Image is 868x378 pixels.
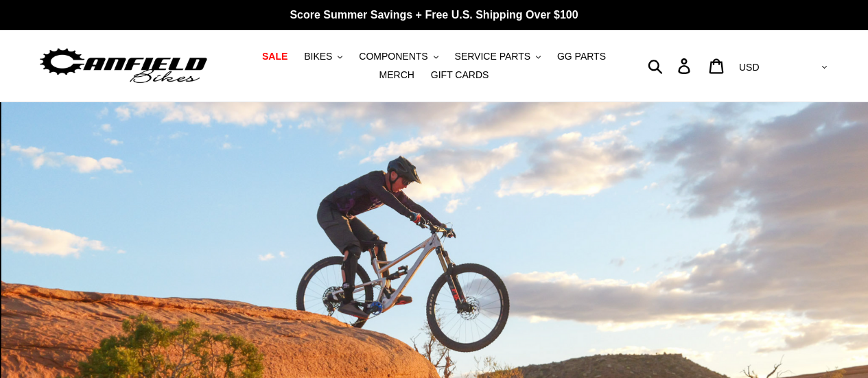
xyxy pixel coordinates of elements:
a: GIFT CARDS [424,66,496,84]
span: SALE [262,51,288,62]
button: SERVICE PARTS [448,47,548,66]
button: BIKES [297,47,349,66]
span: GIFT CARDS [431,69,489,81]
span: COMPONENTS [359,51,427,62]
a: SALE [255,47,294,66]
span: BIKES [304,51,332,62]
a: MERCH [373,66,421,84]
a: GG PARTS [550,47,613,66]
img: Canfield Bikes [38,45,209,88]
span: SERVICE PARTS [455,51,530,62]
span: MERCH [379,69,414,81]
button: COMPONENTS [352,47,445,66]
span: GG PARTS [557,51,606,62]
